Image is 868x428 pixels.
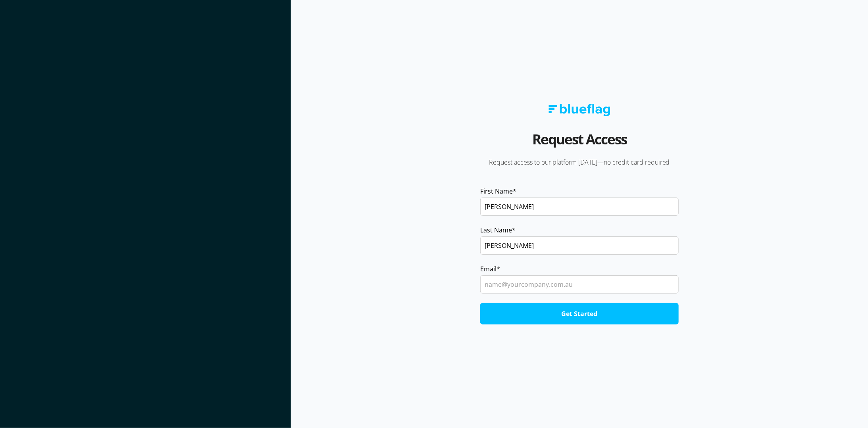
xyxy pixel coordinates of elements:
[480,225,512,235] span: Last Name
[549,104,610,116] img: Blue Flag logo
[480,275,679,294] input: name@yourcompany.com.au
[532,128,627,158] h2: Request Access
[480,186,513,196] span: First Name
[480,303,679,324] input: Get Started
[469,158,690,167] p: Request access to our platform [DATE]—no credit card required
[480,264,497,274] span: Email
[480,236,679,255] input: Smith
[480,198,679,216] input: John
